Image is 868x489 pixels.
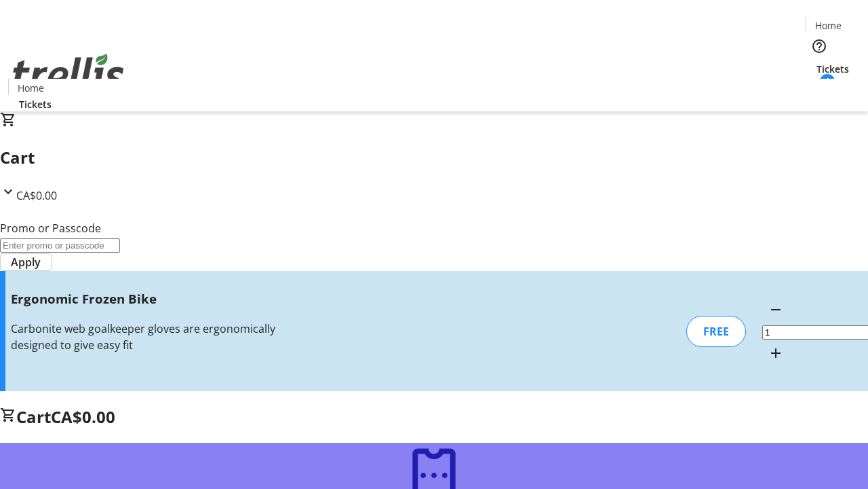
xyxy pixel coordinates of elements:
button: Decrement by one [762,296,789,323]
span: Tickets [816,62,849,76]
span: Apply [11,254,41,270]
img: Orient E2E Organization YNnWEHQYu8's Logo [8,39,129,107]
button: Help [806,33,833,60]
a: Home [806,18,850,33]
span: Home [18,81,44,95]
button: Increment by one [762,340,789,367]
div: FREE [686,316,746,347]
a: Home [9,81,52,95]
div: Carbonite web goalkeeper gloves are ergonomically designed to give easy fit [11,321,307,353]
h3: Ergonomic Frozen Bike [11,289,307,308]
span: CA$0.00 [16,188,57,203]
a: Tickets [8,97,62,111]
button: Cart [806,76,833,103]
span: Home [815,18,842,33]
span: Tickets [19,97,52,111]
span: CA$0.00 [51,405,115,428]
a: Tickets [806,62,860,76]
